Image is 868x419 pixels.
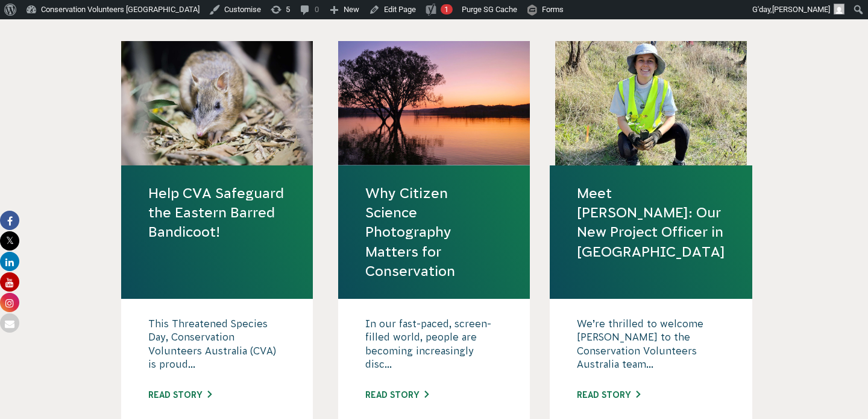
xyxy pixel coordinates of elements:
[444,5,448,14] span: 1
[148,317,286,377] p: This Threatened Species Day, Conservation Volunteers Australia (CVA) is proud...
[148,390,212,400] a: Read story
[772,5,830,14] span: [PERSON_NAME]
[365,390,429,400] a: Read story
[577,317,725,377] p: We’re thrilled to welcome [PERSON_NAME] to the Conservation Volunteers Australia team...
[365,317,503,377] p: In our fast-paced, screen-filled world, people are becoming increasingly disc...
[365,184,503,281] a: Why Citizen Science Photography Matters for Conservation
[577,184,725,261] a: Meet [PERSON_NAME]: Our New Project Officer in [GEOGRAPHIC_DATA]
[577,390,640,400] a: Read story
[148,184,286,242] a: Help CVA Safeguard the Eastern Barred Bandicoot!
